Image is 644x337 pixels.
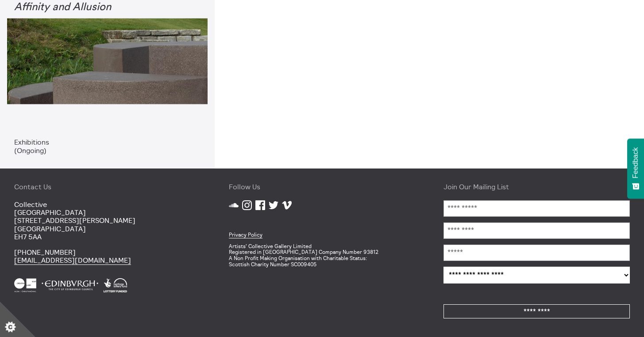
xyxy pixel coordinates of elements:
p: [PHONE_NUMBER] [14,248,201,264]
p: Collective [GEOGRAPHIC_DATA] [STREET_ADDRESS][PERSON_NAME] [GEOGRAPHIC_DATA] EH7 5AA [14,200,201,241]
h4: Join Our Mailing List [443,183,630,191]
em: on [99,2,111,12]
h4: Follow Us [229,183,415,191]
h4: Contact Us [14,183,201,191]
img: City Of Edinburgh Council White [42,278,98,292]
span: Feedback [632,147,640,178]
a: Privacy Policy [229,231,262,238]
p: (Ongoing) [14,146,201,154]
img: Creative Scotland [14,278,36,292]
em: Affinity and Allusi [14,2,99,12]
button: Feedback - Show survey [627,138,644,199]
p: Artists' Collective Gallery Limited Registered in [GEOGRAPHIC_DATA] Company Number 93812 A Non Pr... [229,243,415,268]
a: [EMAIL_ADDRESS][DOMAIN_NAME] [14,256,131,265]
img: Heritage Lottery Fund [104,278,127,292]
p: Exhibitions [14,138,201,146]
